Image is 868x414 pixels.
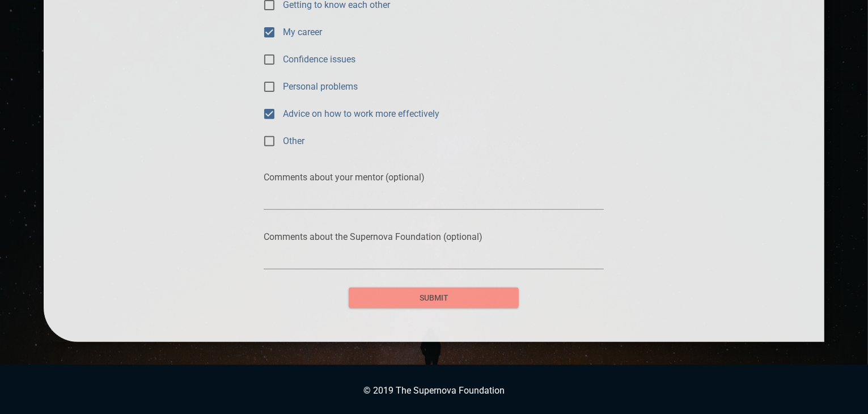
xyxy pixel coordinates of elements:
p: © 2019 The Supernova Foundation [11,385,857,396]
p: Comments about your mentor (optional) [264,172,604,183]
span: Confidence issues [283,53,355,66]
button: submit [349,288,519,309]
span: Personal problems [283,80,358,93]
span: submit [358,291,510,305]
span: My career [283,26,322,39]
span: Advice on how to work more effectively [283,107,439,120]
p: Comments about the Supernova Foundation (optional) [264,231,604,242]
span: Other [283,134,304,147]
